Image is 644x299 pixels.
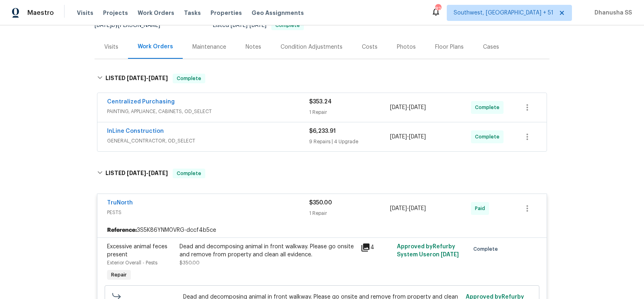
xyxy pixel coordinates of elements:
[211,9,242,17] span: Properties
[27,9,54,17] span: Maestro
[173,74,204,82] span: Complete
[361,243,392,252] div: 4
[149,170,168,176] span: [DATE]
[107,137,309,145] span: GENERAL_CONTRACTOR, OD_SELECT
[409,206,426,211] span: [DATE]
[409,134,426,140] span: [DATE]
[180,260,200,265] span: $350.00
[173,169,204,177] span: Complete
[105,169,168,178] h6: LISTED
[475,103,503,111] span: Complete
[435,5,441,13] div: 826
[107,244,167,258] span: Excessive animal feces present
[309,128,336,134] span: $6,233.91
[454,9,553,17] span: Southwest, [GEOGRAPHIC_DATA] + 51
[441,252,459,258] span: [DATE]
[309,99,332,105] span: $353.24
[591,9,632,17] span: Dhanusha SS
[104,43,118,51] div: Visits
[409,105,426,110] span: [DATE]
[397,244,459,258] span: Approved by Refurby System User on
[107,208,309,217] span: PESTS
[108,271,130,279] span: Repair
[246,43,261,51] div: Notes
[180,243,356,259] div: Dead and decomposing animal in front walkway. Please go onsite and remove from property and clean...
[475,133,503,141] span: Complete
[213,23,304,28] span: Listed
[127,75,146,81] span: [DATE]
[107,99,175,105] a: Centralized Purchasing
[127,75,168,81] span: -
[138,9,174,17] span: Work Orders
[473,245,501,253] span: Complete
[309,138,390,146] div: 9 Repairs | 4 Upgrade
[149,75,168,81] span: [DATE]
[362,43,378,51] div: Costs
[390,206,407,211] span: [DATE]
[390,204,426,212] span: -
[103,9,128,17] span: Projects
[309,200,332,206] span: $350.00
[105,74,168,83] h6: LISTED
[281,43,343,51] div: Condition Adjustments
[184,10,201,16] span: Tasks
[390,103,426,111] span: -
[475,204,488,212] span: Paid
[309,209,390,217] div: 1 Repair
[107,128,164,134] a: InLine Construction
[252,9,304,17] span: Geo Assignments
[127,170,146,176] span: [DATE]
[138,43,173,51] div: Work Orders
[95,66,549,91] div: LISTED [DATE]-[DATE]Complete
[77,9,93,17] span: Visits
[95,23,111,28] span: [DATE]
[272,23,303,28] span: Complete
[231,23,248,28] span: [DATE]
[390,105,407,110] span: [DATE]
[95,161,549,186] div: LISTED [DATE]-[DATE]Complete
[97,223,547,237] div: 3S5K86YNM0VRG-dccf4b5ce
[95,21,170,30] div: by [PERSON_NAME]
[435,43,464,51] div: Floor Plans
[107,200,133,206] a: TruNorth
[231,23,266,28] span: -
[127,170,168,176] span: -
[107,107,309,115] span: PAINTING, APPLIANCE, CABINETS, OD_SELECT
[309,108,390,116] div: 1 Repair
[107,226,137,234] b: Reference:
[390,133,426,141] span: -
[192,43,226,51] div: Maintenance
[483,43,499,51] div: Cases
[397,43,416,51] div: Photos
[250,23,266,28] span: [DATE]
[107,260,157,265] span: Exterior Overall - Pests
[390,134,407,140] span: [DATE]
